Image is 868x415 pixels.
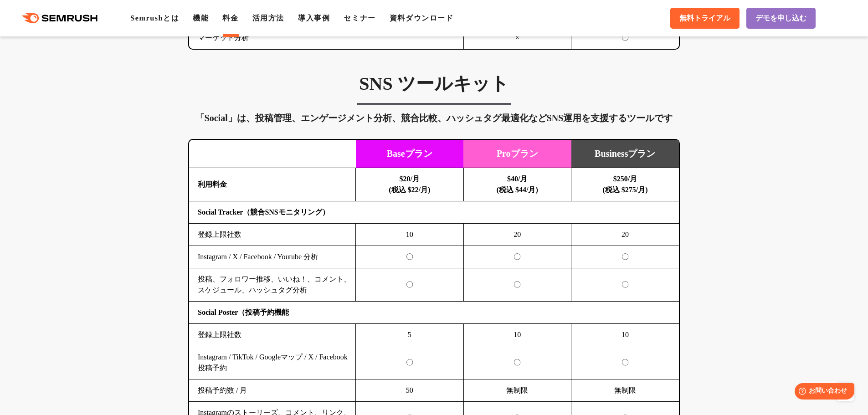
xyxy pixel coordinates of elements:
a: 資料ダウンロード [390,14,454,22]
td: 〇 [356,268,464,302]
td: 〇 [356,346,464,379]
td: 〇 [463,246,571,268]
b: Social Tracker（競合SNSモニタリング） [198,208,329,216]
b: $250/月 (税込 $275/月) [602,175,647,194]
td: 登録上限社数 [189,324,356,346]
a: 活用方法 [252,14,284,22]
td: 無制限 [463,379,571,402]
td: 〇 [571,246,679,268]
td: 投稿、フォロワー推移、いいね！、コメント、スケジュール、ハッシュタグ分析 [189,268,356,302]
td: Businessプラン [571,140,679,168]
span: デモを申し込む [755,14,806,23]
a: Semrushとは [130,14,179,22]
td: 投稿予約数 / 月 [189,379,356,402]
a: デモを申し込む [746,8,816,29]
b: $20/月 (税込 $22/月) [389,175,430,194]
td: 10 [463,324,571,346]
td: 10 [356,224,464,246]
div: 「Social」は、投稿管理、エンゲージメント分析、競合比較、ハッシュタグ最適化などSNS運用を支援するツールです [188,111,680,125]
b: $40/月 (税込 $44/月) [497,175,538,194]
td: 20 [463,224,571,246]
a: 料金 [222,14,238,22]
span: 無料トライアル [679,14,730,23]
td: 10 [571,324,679,346]
td: × [463,27,571,49]
td: 無制限 [571,379,679,402]
td: 〇 [571,27,679,49]
td: 〇 [463,346,571,379]
a: 導入事例 [298,14,330,22]
b: Social Poster（投稿予約機能 [198,308,289,316]
h3: SNS ツールキット [188,72,680,95]
b: 利用料金 [198,180,227,188]
td: 登録上限社数 [189,224,356,246]
td: Instagram / X / Facebook / Youtube 分析 [189,246,356,268]
td: Instagram / TikTok / Googleマップ / X / Facebook 投稿予約 [189,346,356,379]
td: 〇 [571,268,679,302]
td: Baseプラン [356,140,464,168]
td: 〇 [571,346,679,379]
td: 〇 [356,246,464,268]
td: 20 [571,224,679,246]
td: Proプラン [463,140,571,168]
a: 機能 [193,14,209,22]
a: 無料トライアル [670,8,740,29]
td: マーケット分析 [189,27,463,49]
td: 〇 [463,268,571,302]
a: セミナー [344,14,375,22]
td: 50 [356,379,464,402]
td: 5 [356,324,464,346]
iframe: Help widget launcher [787,379,858,405]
